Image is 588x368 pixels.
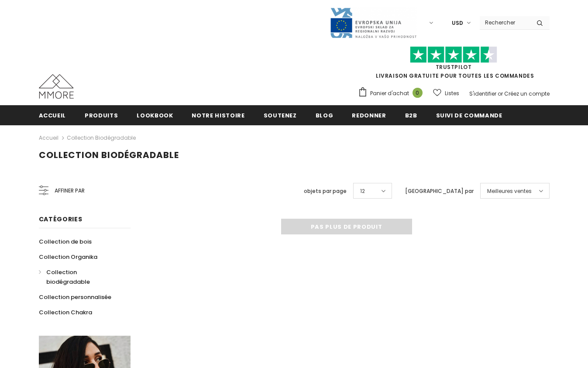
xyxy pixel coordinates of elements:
span: Suivi de commande [436,111,502,120]
a: Collection personnalisée [39,289,111,305]
a: Blog [316,105,334,125]
span: Collection biodégradable [39,149,179,161]
a: Lookbook [137,105,173,125]
a: Collection Organika [39,249,97,265]
a: Suivi de commande [436,105,502,125]
span: Collection de bois [39,237,92,246]
span: Catégories [39,215,83,224]
span: USD [452,19,463,28]
a: Redonner [352,105,386,125]
span: 12 [360,187,365,196]
span: Collection biodégradable [46,268,90,286]
span: Panier d'achat [370,89,409,98]
span: Collection Organika [39,253,97,261]
a: soutenez [264,105,297,125]
a: B2B [405,105,417,125]
a: Collection biodégradable [67,134,136,141]
input: Search Site [480,16,530,29]
a: Notre histoire [192,105,244,125]
span: Affiner par [55,186,85,196]
span: LIVRAISON GRATUITE POUR TOUTES LES COMMANDES [358,50,550,79]
a: Collection Chakra [39,305,92,320]
a: Accueil [39,133,58,143]
label: [GEOGRAPHIC_DATA] par [405,187,474,196]
span: Blog [316,111,334,120]
a: Créez un compte [504,90,550,97]
span: or [498,90,503,97]
img: Javni Razpis [330,7,417,39]
img: Faites confiance aux étoiles pilotes [410,46,497,63]
a: Accueil [39,105,66,125]
span: soutenez [264,111,297,120]
span: 0 [413,88,423,98]
a: Collection de bois [39,234,92,249]
a: Produits [85,105,118,125]
label: objets par page [304,187,347,196]
span: Notre histoire [192,111,244,120]
img: Cas MMORE [39,74,74,99]
a: Listes [433,86,459,101]
a: Collection biodégradable [39,265,121,289]
a: Panier d'achat 0 [358,87,427,100]
span: B2B [405,111,417,120]
span: Listes [445,89,459,98]
span: Collection Chakra [39,308,92,316]
span: Produits [85,111,118,120]
a: S'identifier [469,90,496,97]
a: TrustPilot [436,63,472,71]
span: Accueil [39,111,66,120]
span: Lookbook [137,111,173,120]
a: Javni Razpis [330,19,417,26]
span: Redonner [352,111,386,120]
span: Meilleures ventes [487,187,532,196]
span: Collection personnalisée [39,293,111,301]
